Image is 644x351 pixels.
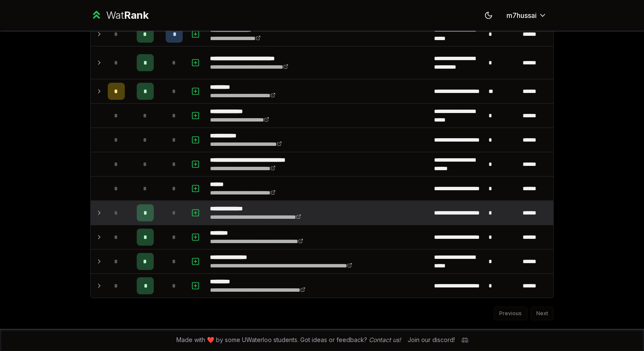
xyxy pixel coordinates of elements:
span: Rank [124,9,149,21]
a: WatRank [90,9,149,22]
span: Made with ❤️ by some UWaterloo students. Got ideas or feedback? [176,336,401,344]
div: Wat [106,9,149,22]
a: Contact us! [369,336,401,343]
div: Join our discord! [408,336,455,344]
span: m7hussai [506,10,537,20]
button: m7hussai [500,8,554,23]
